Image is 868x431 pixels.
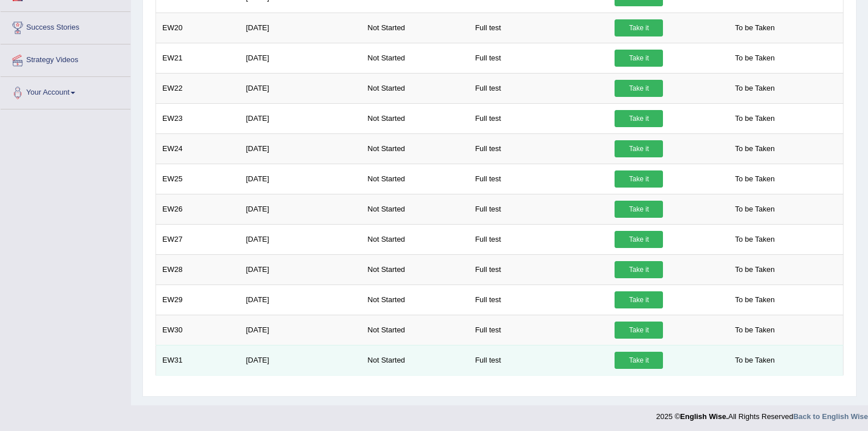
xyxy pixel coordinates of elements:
[240,194,362,224] td: [DATE]
[361,284,469,315] td: Not Started
[729,352,780,369] span: To be Taken
[615,19,663,36] a: Take it
[615,170,663,188] a: Take it
[240,133,362,164] td: [DATE]
[615,322,663,339] a: Take it
[361,315,469,345] td: Not Started
[469,103,608,133] td: Full test
[156,345,240,375] td: EW31
[156,164,240,194] td: EW25
[361,73,469,103] td: Not Started
[615,201,663,218] a: Take it
[240,345,362,375] td: [DATE]
[729,291,780,308] span: To be Taken
[361,103,469,133] td: Not Started
[729,201,780,218] span: To be Taken
[240,164,362,194] td: [DATE]
[469,73,608,103] td: Full test
[615,352,663,369] a: Take it
[469,284,608,315] td: Full test
[615,231,663,248] a: Take it
[361,254,469,284] td: Not Started
[469,194,608,224] td: Full test
[156,284,240,315] td: EW29
[469,224,608,254] td: Full test
[729,80,780,97] span: To be Taken
[240,224,362,254] td: [DATE]
[240,13,362,43] td: [DATE]
[156,103,240,133] td: EW23
[240,254,362,284] td: [DATE]
[729,110,780,127] span: To be Taken
[240,73,362,103] td: [DATE]
[656,405,868,422] div: 2025 © All Rights Reserved
[1,12,130,40] a: Success Stories
[615,291,663,308] a: Take it
[615,140,663,157] a: Take it
[615,261,663,278] a: Take it
[469,13,608,43] td: Full test
[361,133,469,164] td: Not Started
[793,412,868,421] a: Back to English Wise
[361,345,469,375] td: Not Started
[729,231,780,248] span: To be Taken
[240,103,362,133] td: [DATE]
[156,73,240,103] td: EW22
[156,43,240,73] td: EW21
[361,43,469,73] td: Not Started
[729,322,780,339] span: To be Taken
[156,315,240,345] td: EW30
[240,43,362,73] td: [DATE]
[680,412,728,421] strong: English Wise.
[729,261,780,278] span: To be Taken
[361,164,469,194] td: Not Started
[469,254,608,284] td: Full test
[240,284,362,315] td: [DATE]
[361,194,469,224] td: Not Started
[240,315,362,345] td: [DATE]
[156,194,240,224] td: EW26
[615,50,663,67] a: Take it
[156,224,240,254] td: EW27
[1,44,130,73] a: Strategy Videos
[156,254,240,284] td: EW28
[469,315,608,345] td: Full test
[469,133,608,164] td: Full test
[1,77,130,105] a: Your Account
[615,80,663,97] a: Take it
[469,43,608,73] td: Full test
[615,110,663,127] a: Take it
[361,13,469,43] td: Not Started
[729,19,780,36] span: To be Taken
[729,170,780,188] span: To be Taken
[361,224,469,254] td: Not Started
[469,164,608,194] td: Full test
[729,140,780,157] span: To be Taken
[729,50,780,67] span: To be Taken
[156,13,240,43] td: EW20
[469,345,608,375] td: Full test
[156,133,240,164] td: EW24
